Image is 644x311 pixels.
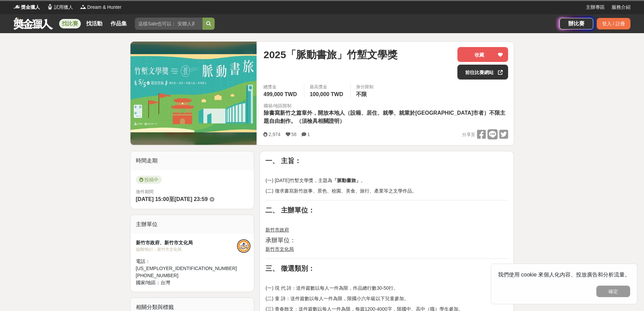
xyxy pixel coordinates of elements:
a: 辦比賽 [559,18,593,29]
input: 這樣Sale也可以： 安聯人壽創意銷售法募集 [135,18,202,30]
span: 最高獎金 [310,84,345,90]
div: 國籍/地區限制 [264,103,508,109]
p: (一) [DATE]竹塹文學獎，主題為 。 [265,177,508,184]
span: 分享至 [462,130,475,140]
u: 新竹市文化局 [265,246,294,252]
button: 確定 [596,286,630,297]
p: (一) 現 代 詩：送件篇數以每人一件為限，作品總行數30-50行。 [265,285,508,292]
a: 作品集 [108,19,129,28]
a: 前往比賽網站 [457,65,508,80]
p: (二) 徵求書寫新竹故事、景色、校園、美食、旅行、產業等之文學作品。 [265,187,508,195]
div: 協辦/執行： 新竹市文化局 [136,246,237,252]
strong: 二、 主辦單位： [265,206,315,214]
img: Cover Image [130,54,257,132]
span: 我們使用 cookie 來個人化內容、投放廣告和分析流量。 [498,272,630,277]
span: 100,000 TWD [310,91,343,97]
button: 收藏 [457,47,508,62]
a: 找活動 [84,19,105,28]
span: 投稿中 [136,176,162,184]
span: 台灣 [161,280,170,285]
span: 1 [307,132,310,137]
span: [DATE] 23:59 [174,196,208,202]
span: 不限 [356,91,367,97]
span: 2025「脈動書旅」竹塹文學獎 [263,47,398,62]
div: 時間走期 [130,151,254,170]
span: 總獎金 [263,84,299,90]
img: Logo [80,3,87,10]
strong: 「脈動書旅」 [332,178,361,183]
u: 新竹市政府 [265,227,289,232]
img: Logo [14,3,20,10]
span: 至 [169,196,174,202]
span: 499,000 TWD [263,91,297,97]
a: 找比賽 [59,19,81,28]
strong: 三、 徵選類別： [265,265,315,272]
span: 58 [291,132,297,137]
a: Logo獎金獵人 [14,4,40,11]
a: LogoDream & Hunter [80,4,121,11]
a: 服務介紹 [612,4,630,11]
span: Dream & Hunter [87,4,121,11]
strong: 一、 主旨： [265,157,301,164]
a: Logo試用獵人 [47,4,73,11]
a: 主辦專區 [586,4,605,11]
div: 主辦單位 [130,215,254,234]
span: 獎金獵人 [21,4,40,11]
span: 除書寫新竹之篇章外，開放本地人（設籍、居住、就學、就業於[GEOGRAPHIC_DATA]市者）不限主題自由創作。（須檢具相關證明） [264,110,505,124]
span: [DATE] 15:00 [136,196,169,202]
span: 試用獵人 [54,4,73,11]
div: 電話： [US_EMPLOYER_IDENTIFICATION_NUMBER][PHONE_NUMBER] [136,258,237,279]
span: 徵件期間 [136,189,153,194]
span: 2,974 [268,132,280,137]
h3: 承辦單位： [265,237,508,244]
p: (二) 童 詩：送件篇數以每人一件為限，限國小六年級以下兒童參加。 [265,295,508,302]
span: 國家/地區： [136,280,161,285]
div: 登入 / 註冊 [597,18,630,29]
div: 新竹市政府、新竹市文化局 [136,239,237,246]
img: Logo [47,3,53,10]
div: 身分限制 [356,84,374,90]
